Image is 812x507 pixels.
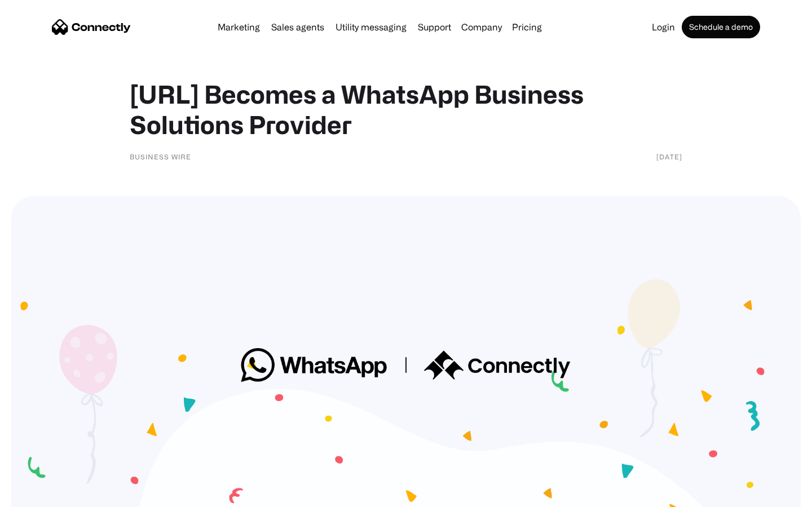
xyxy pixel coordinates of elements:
h1: [URL] Becomes a WhatsApp Business Solutions Provider [130,79,682,140]
a: Marketing [213,23,264,32]
a: Support [413,23,456,32]
a: home [52,19,131,35]
div: Company [458,19,505,35]
ul: Language list [23,487,68,503]
a: Pricing [507,23,546,32]
a: Sales agents [267,23,329,32]
a: Utility messaging [331,23,411,32]
a: Login [647,23,679,32]
div: [DATE] [656,151,682,162]
div: Business Wire [130,151,191,162]
a: Schedule a demo [682,16,760,38]
div: Company [461,19,502,35]
aside: Language selected: English [11,487,68,503]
